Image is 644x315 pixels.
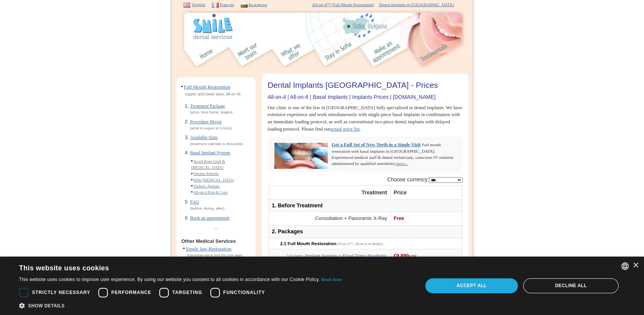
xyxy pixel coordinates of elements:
a: Our Team & Clinic [234,50,263,56]
b: Other Medical Services [181,238,236,244]
h3: 2.1 Full Mouth Restoration [280,241,459,246]
a: Treatment Package [190,103,225,109]
img: dot.gif [191,191,192,194]
img: 6.jpg [401,40,417,68]
a: actual price list [330,126,360,132]
img: home_en.jpg [196,40,218,68]
a: Read more, opens a new window [321,277,342,282]
span: Functionality [223,289,265,296]
a: more... [396,161,408,166]
img: EN [183,3,190,7]
td: Consultation + Panoramic X-Ray [269,212,391,226]
div: ... [179,223,253,233]
span: £9,890 [394,253,417,258]
img: 5.jpg [356,40,372,68]
h1: Dental Implants [GEOGRAPHIC_DATA] - Prices [268,79,463,94]
span: (price, time frame, stages) [190,110,232,114]
img: dot.gif [191,185,192,187]
img: BAr.permanent-thumb.jpg [272,142,332,171]
img: team_en.jpg [234,40,263,68]
img: dot.gif [181,86,183,88]
a: Dental Implants in [GEOGRAPHIC_DATA] [379,2,454,7]
img: dot.gif [191,173,192,175]
a: Full Mouth Restoration [184,84,230,90]
img: 4.jpg [305,40,322,68]
a: Avoid Bone Graft & [MEDICAL_DATA] [191,159,225,170]
div: Choose currency: [268,176,463,183]
a: Български [248,2,267,7]
img: logo.gif [192,13,233,40]
a: Dental Implant Treatments [280,50,305,56]
h2: 1. Before Treatment [272,203,459,209]
p: Our clinic is one of the few in [GEOGRAPHIC_DATA] fully specialized in dental implants. We have e... [268,104,463,133]
img: appointment_en.jpg [372,40,401,68]
span: GBP [409,254,417,258]
a: Smoker Patients [193,171,219,176]
span: Show details [28,303,65,309]
img: 3.jpg [263,40,280,68]
a: Single Jaw Restoration [186,246,231,252]
img: testimonials_en.jpg [417,40,465,68]
th: Treatment [269,185,391,199]
: This website uses cookies to improve user experience. By using our website you consent to all coo... [19,277,320,282]
img: BG [241,3,248,7]
a: Contact our Clinic [372,50,401,56]
span: Performance [111,289,151,296]
img: 1.jpg [179,40,196,68]
a: Homepage [196,50,218,56]
a: Get a Full Set of New Teeth in a Single Visit [332,142,421,149]
div: Close [633,263,638,268]
a: Accommodation in Sofia [322,50,356,56]
span: (upper and lower jaws, all-on-4) [181,92,241,96]
a: FAQ [190,199,199,205]
a: Implant Surgery + Fixed Temp Prosthetic [305,253,387,258]
span: Strictly necessary [32,289,90,296]
a: Book an appointment [190,215,229,221]
span: (All-on-4™, All-on-6 or Better) [336,242,383,246]
img: offer_en.jpg [280,40,305,68]
td: Free [390,212,462,226]
a: Procedure Movie [190,119,222,124]
img: dot.gif [191,160,192,163]
h2: 2. Packages [272,229,459,235]
a: Available Slots [190,135,218,140]
a: All-on-4 Pros & Cons [193,190,227,194]
img: dot.gif [183,248,184,250]
th: Price [390,185,462,199]
img: dot.gif [191,179,192,181]
span: (package price just for one jaw) [183,254,242,258]
div: Accept all [425,278,518,293]
a: Basal Implant System [190,150,230,155]
span: (before, during, after) [190,206,224,210]
img: FR [212,3,219,7]
img: 2.jpg [218,40,234,68]
span: (treatment calendar & discounts) [190,142,243,146]
a: Diabetic Patients [193,184,219,188]
div: Decline all [523,278,618,293]
a: English [192,2,205,7]
span: (what to expect in 3 mins) [190,126,232,130]
img: accommodation_en.jpg [322,40,356,68]
a: Patient Reviews for Dental Implants Treatment in Smile Dental Services - Bulgaria [417,50,465,56]
a: With [MEDICAL_DATA] [193,178,234,182]
div: This website uses cookies [19,261,323,273]
div: Show details [19,302,342,309]
span: Targeting [172,289,202,296]
span: 1st stage: [286,254,303,258]
a: All-on-4™ (Full-Mouth Restoration) [312,2,374,7]
h2: All-on-4 | All-on-6 | Basal Implants | Implants Prices | [DOMAIN_NAME] [268,94,463,100]
a: Français [220,2,234,7]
